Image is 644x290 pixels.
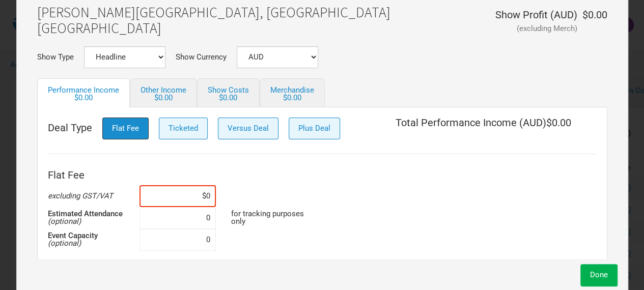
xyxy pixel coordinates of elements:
span: Done [590,270,608,279]
a: Performance Income$0.00 [37,78,130,107]
div: $0.00 [208,94,249,102]
a: Other Income$0.00 [130,78,197,107]
a: Show Costs$0.00 [197,78,260,107]
span: Versus Deal [228,124,269,133]
span: Flat Fee [112,124,139,133]
label: Show Type [37,53,74,61]
em: (optional) [48,217,81,226]
div: $0.00 [48,94,119,102]
button: Ticketed [159,118,208,139]
label: Show Currency [176,53,227,61]
div: Show Profit ( AUD ) [495,10,577,20]
div: $0.00 [270,94,314,102]
em: excluding GST/VAT [48,191,113,200]
span: Plus Deal [298,124,330,133]
strong: Event Capacity [48,231,98,240]
div: (excluding Merch) [495,25,577,33]
button: Done [580,264,618,286]
button: Flat Fee [102,118,149,139]
th: Flat Fee [48,165,139,185]
a: Merchandise$0.00 [260,78,325,107]
span: Ticketed [169,124,198,133]
div: Total Performance Income ( AUD ) $0.00 [396,118,571,143]
button: Plus Deal [289,118,340,139]
h1: [PERSON_NAME][GEOGRAPHIC_DATA], [GEOGRAPHIC_DATA] [GEOGRAPHIC_DATA] [37,5,390,36]
strong: Estimated Attendance [48,209,123,218]
em: (optional) [48,239,81,248]
div: $0.00 [577,10,607,31]
span: Deal Type [48,123,92,133]
button: Versus Deal [218,118,278,139]
td: for tracking purposes only [231,207,323,229]
div: $0.00 [141,94,186,102]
